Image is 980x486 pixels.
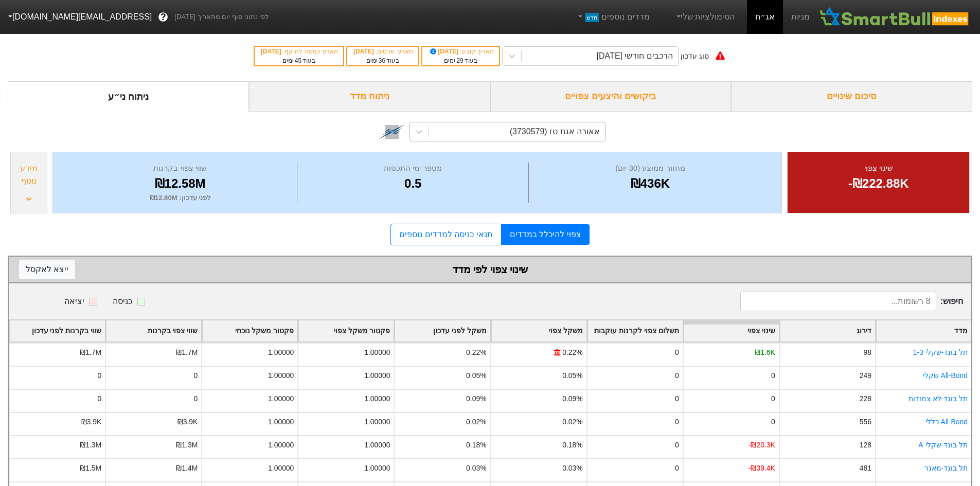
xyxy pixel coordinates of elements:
[268,347,294,358] div: 1.00000
[364,463,390,474] div: 1.00000
[800,163,956,174] div: שינוי צפוי
[80,463,101,474] div: ₪1.5M
[675,417,679,427] div: 0
[13,163,44,187] div: מידע נוסף
[176,347,198,358] div: ₪1.7M
[300,163,526,174] div: מספר ימי התכסות
[925,418,968,426] a: All-Bond כללי
[466,440,486,451] div: 0.18%
[800,174,956,193] div: -₪222.88K
[260,56,338,65] div: בעוד ימים
[268,370,294,381] div: 1.00000
[352,47,413,56] div: תאריך פרסום :
[177,417,198,427] div: ₪3.9K
[8,81,249,112] div: ניתוח ני״ע
[562,393,582,404] div: 0.09%
[562,440,582,451] div: 0.18%
[268,417,294,427] div: 1.00000
[670,7,739,27] a: הסימולציות שלי
[268,393,294,404] div: 1.00000
[174,12,269,22] span: לפי נתוני סוף יום מתאריך [DATE]
[466,370,486,381] div: 0.05%
[466,347,486,358] div: 0.22%
[466,463,486,474] div: 0.03%
[587,320,683,341] div: Toggle SortBy
[298,320,394,341] div: Toggle SortBy
[64,295,84,308] div: יציאה
[755,347,775,358] div: ₪1.6K
[675,393,679,404] div: 0
[395,320,490,341] div: Toggle SortBy
[352,56,413,65] div: בעוד ימים
[429,48,460,55] span: [DATE]
[161,10,166,24] span: ?
[908,394,968,403] a: תל בונד-לא צמודות
[19,262,961,277] div: שינוי צפוי לפי מדד
[771,393,775,404] div: 0
[80,440,101,451] div: ₪1.3M
[531,163,769,174] div: מחזור ממוצע (30 יום)
[818,7,972,27] img: SmartBull
[675,370,679,381] div: 0
[681,51,709,62] div: סוג עדכון
[268,440,294,451] div: 1.00000
[113,295,132,308] div: כניסה
[66,163,294,174] div: שווי צפוי בקרנות
[491,320,586,341] div: Toggle SortBy
[364,347,390,358] div: 1.00000
[194,370,198,381] div: 0
[749,463,775,474] div: -₪39.4K
[379,118,405,145] img: tase link
[749,440,775,451] div: -₪20.3K
[106,320,201,341] div: Toggle SortBy
[860,417,871,427] div: 556
[585,13,599,22] span: חדש
[863,347,871,358] div: 98
[353,48,376,55] span: [DATE]
[202,320,297,341] div: Toggle SortBy
[66,193,294,203] div: לפני עדכון : ₪12.80M
[176,463,198,474] div: ₪1.4M
[249,81,490,112] div: ניתוח מדד
[562,347,582,358] div: 0.22%
[268,463,294,474] div: 1.00000
[10,320,105,341] div: Toggle SortBy
[176,440,198,451] div: ₪1.3M
[466,393,486,404] div: 0.09%
[427,56,494,65] div: בעוד ימים
[572,7,654,27] a: מדדים נוספיםחדש
[913,348,968,356] a: תל בונד-שקלי 1-3
[466,417,486,427] div: 0.02%
[19,260,75,279] button: ייצא לאקסל
[456,57,463,64] span: 29
[876,320,971,341] div: Toggle SortBy
[364,370,390,381] div: 1.00000
[740,292,963,311] span: חיפוש :
[300,174,526,193] div: 0.5
[860,463,871,474] div: 481
[490,81,732,112] div: ביקושים והיצעים צפויים
[740,292,936,311] input: 8 רשומות...
[531,174,769,193] div: ₪436K
[364,440,390,451] div: 1.00000
[390,224,501,245] a: תנאי כניסה למדדים נוספים
[364,393,390,404] div: 1.00000
[80,347,101,358] div: ₪1.7M
[731,81,972,112] div: סיכום שינויים
[66,174,294,193] div: ₪12.58M
[295,57,301,64] span: 45
[97,370,101,381] div: 0
[780,320,875,341] div: Toggle SortBy
[924,464,968,472] a: תל בונד-מאגר
[675,463,679,474] div: 0
[675,440,679,451] div: 0
[194,393,198,404] div: 0
[364,417,390,427] div: 1.00000
[860,393,871,404] div: 228
[597,50,673,62] div: הרכבים חודשי [DATE]
[97,393,101,404] div: 0
[379,57,385,64] span: 36
[260,47,338,56] div: תאריך כניסה לתוקף :
[502,224,590,245] a: צפוי להיכלל במדדים
[771,370,775,381] div: 0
